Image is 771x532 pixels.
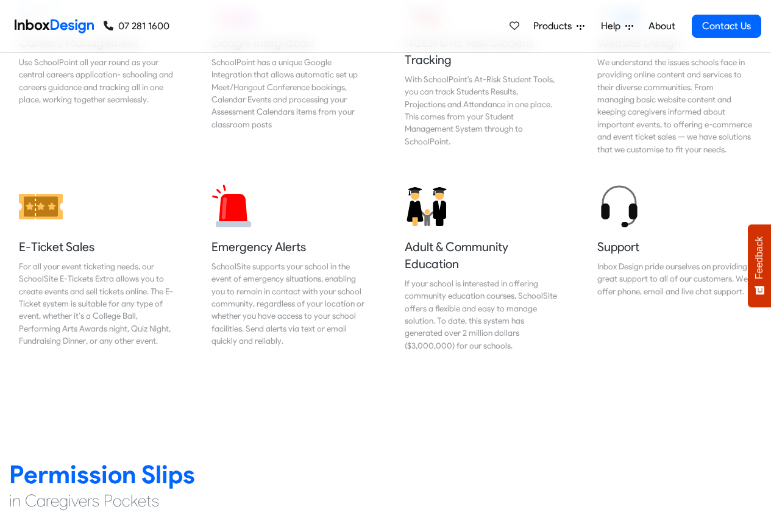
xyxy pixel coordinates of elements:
h5: Emergency Alerts [211,238,366,255]
a: Adult & Community Education If your school is interested in offering community education courses,... [395,175,569,361]
img: 2022_01_12_icon_ticket.svg [19,185,63,229]
a: 07 281 1600 [104,19,169,34]
span: Feedback [754,236,765,279]
a: Products [528,14,589,38]
span: Help [601,19,625,34]
div: Inbox Design pride ourselves on providing great support to all of our customers. We offer phone, ... [597,260,752,297]
img: 2022_01_12_icon_adult_education.svg [405,185,449,229]
a: About [645,14,678,38]
a: Emergency Alerts SchoolSite supports your school in the event of emergency situations, enabling y... [202,175,376,361]
h5: Support [597,238,752,255]
div: With SchoolPoint's At-Risk Student Tools, you can track Students Results, Projections and Attenda... [405,73,560,147]
div: For all your event ticketing needs, our SchoolSite E-Tickets Extra allows you to create events an... [19,260,174,347]
h2: Permission Slips [9,459,762,490]
img: 2022_01_12_icon_headset.svg [597,185,641,229]
div: If your school is interested in offering community education courses, SchoolSite offers a flexibl... [405,277,560,352]
h4: in Caregivers Pockets [9,490,762,512]
a: Contact Us [692,15,761,38]
div: SchoolPoint has a unique Google Integration that allows automatic set up Meet/Hangout Conference ... [211,56,366,130]
div: We understand the issues schools face in providing online content and services to their diverse c... [597,56,752,155]
div: Use SchoolPoint all year round as your central careers application- schooling and careers guidanc... [19,56,174,106]
img: 2022_01_12_icon_siren.svg [211,185,255,229]
h5: Adult & Community Education [405,238,560,272]
button: Feedback - Show survey [748,224,771,307]
span: Products [533,19,577,34]
a: E-Ticket Sales For all your event ticketing needs, our SchoolSite E-Tickets Extra allows you to c... [9,175,183,361]
div: SchoolSite supports your school in the event of emergency situations, enabling you to remain in c... [211,260,366,347]
a: Support Inbox Design pride ourselves on providing great support to all of our customers. We offer... [588,175,762,361]
h5: E-Ticket Sales [19,238,174,255]
a: Help [596,14,638,38]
